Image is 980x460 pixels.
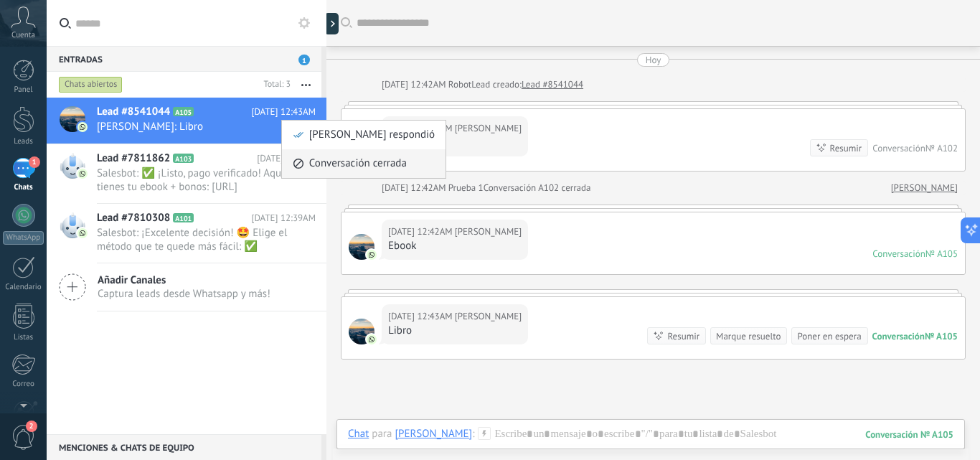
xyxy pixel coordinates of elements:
[3,231,44,245] div: WhatsApp
[3,137,44,146] div: Leads
[3,85,44,95] div: Panel
[3,283,44,292] div: Calendario
[29,156,40,168] span: 1
[3,380,44,389] div: Correo
[3,183,44,192] div: Chats
[309,149,407,178] span: Conversación cerrada
[3,333,44,342] div: Listas
[11,31,35,40] span: Cuenta
[26,421,37,432] span: 2
[309,121,435,149] span: [PERSON_NAME] respondió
